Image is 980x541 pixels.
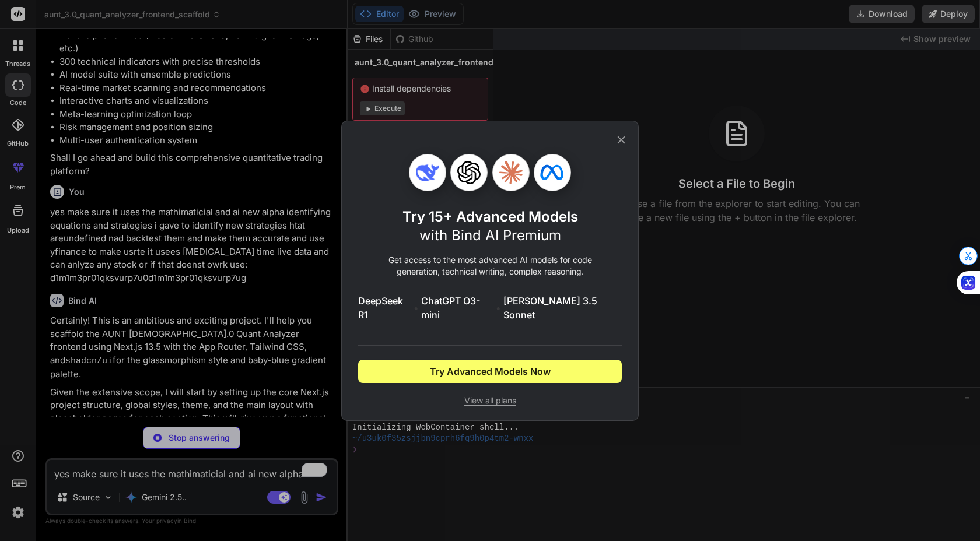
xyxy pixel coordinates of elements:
span: • [496,301,501,315]
span: ChatGPT O3-mini [421,294,494,322]
span: with Bind AI Premium [419,227,561,244]
span: [PERSON_NAME] 3.5 Sonnet [503,294,622,322]
span: DeepSeek R1 [358,294,411,322]
h1: Try 15+ Advanced Models [402,208,578,245]
span: Try Advanced Models Now [430,364,551,378]
span: • [414,301,419,315]
button: Try Advanced Models Now [358,360,622,383]
img: Deepseek [416,161,439,184]
span: View all plans [358,395,622,406]
p: Get access to the most advanced AI models for code generation, technical writing, complex reasoning. [358,254,622,277]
